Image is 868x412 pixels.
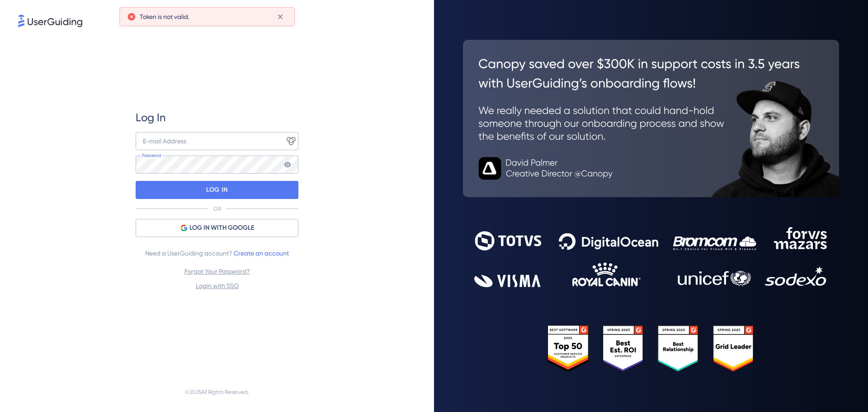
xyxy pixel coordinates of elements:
[145,248,289,259] span: Need a UserGuiding account?
[213,205,221,213] p: OR
[140,11,189,22] span: Token is not valid.
[206,183,227,197] p: LOG IN
[547,325,755,373] img: 25303e33045975176eb484905ab012ff.svg
[136,132,298,150] input: example@company.com
[18,14,82,27] img: 8faab4ba6bc7696a72372aa768b0286c.svg
[196,282,239,289] a: Login with SSO
[136,110,166,125] span: Log In
[474,227,828,287] img: 9302ce2ac39453076f5bc0f2f2ca889b.svg
[234,250,289,257] a: Create an account
[184,268,250,275] a: Forgot Your Password?
[185,387,249,398] span: © 2025 All Rights Reserved.
[463,40,839,197] img: 26c0aa7c25a843aed4baddd2b5e0fa68.svg
[189,223,254,233] span: LOG IN WITH GOOGLE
